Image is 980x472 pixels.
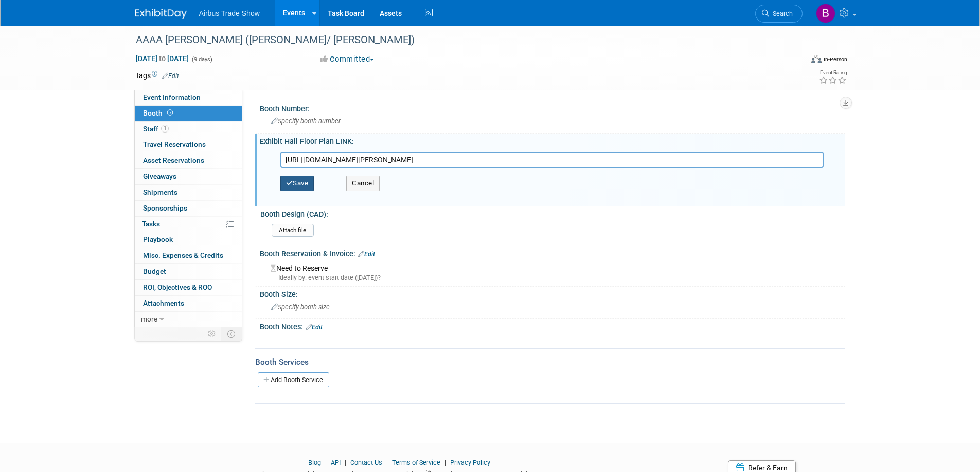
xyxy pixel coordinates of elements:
[346,176,380,191] button: Cancel
[392,459,440,466] a: Terms of Service
[162,72,179,80] a: Edit
[260,287,845,299] div: Booth Size:
[191,56,212,63] span: (9 days)
[260,319,845,332] div: Booth Notes:
[450,459,490,466] a: Privacy Policy
[143,235,173,243] span: Playbook
[135,153,242,168] a: Asset Reservations
[823,55,847,63] div: In-Person
[157,54,167,63] span: to
[143,140,206,148] span: Travel Reservations
[141,315,157,323] span: more
[331,459,341,466] a: API
[135,296,242,311] a: Attachments
[271,273,838,282] div: Ideally by: event start date ([DATE])?
[342,459,349,466] span: |
[135,137,242,153] a: Travel Reservations
[742,53,848,69] div: Event Format
[135,217,242,232] a: Tasks
[135,70,179,81] td: Tags
[143,125,169,133] span: Staff
[258,372,329,387] a: Add Booth Service
[317,54,378,65] button: Committed
[271,303,330,311] span: Specify booth size
[135,280,242,295] a: ROI, Objectives & ROO
[135,54,189,63] span: [DATE] [DATE]
[135,106,242,121] a: Booth
[816,4,835,23] img: Brianna Corbett
[323,459,329,466] span: |
[260,246,845,259] div: Booth Reservation & Invoice:
[143,188,177,196] span: Shipments
[135,312,242,327] a: more
[260,134,845,146] div: Exhibit Hall Floor Plan LINK:
[143,172,176,180] span: Giveaways
[142,220,160,228] span: Tasks
[161,125,169,133] span: 1
[135,248,242,263] a: Misc. Expenses & Credits
[135,122,242,137] a: Staff1
[135,201,242,216] a: Sponsorships
[255,356,845,368] div: Booth Services
[165,109,175,117] span: Booth not reserved yet
[143,251,223,259] span: Misc. Expenses & Credits
[132,31,787,49] div: AAAA [PERSON_NAME] ([PERSON_NAME]/ [PERSON_NAME])
[143,283,212,291] span: ROI, Objectives & ROO
[306,324,323,331] a: Edit
[135,232,242,248] a: Playbook
[135,9,187,19] img: ExhibitDay
[811,55,822,63] img: Format-Inperson.png
[308,459,321,466] a: Blog
[755,5,803,23] a: Search
[143,204,187,212] span: Sponsorships
[769,10,793,17] span: Search
[350,459,382,466] a: Contact Us
[143,267,166,275] span: Budget
[442,459,449,466] span: |
[135,185,242,200] a: Shipments
[143,93,201,101] span: Event Information
[260,206,841,219] div: Booth Design (CAD):
[203,327,221,341] td: Personalize Event Tab Strip
[280,152,824,168] input: Enter URL
[143,156,204,164] span: Asset Reservations
[271,117,341,125] span: Specify booth number
[268,260,838,282] div: Need to Reserve
[199,9,260,17] span: Airbus Trade Show
[819,70,847,75] div: Event Rating
[260,101,845,114] div: Booth Number:
[135,169,242,184] a: Giveaways
[135,90,242,105] a: Event Information
[135,264,242,279] a: Budget
[384,459,390,466] span: |
[358,251,375,258] a: Edit
[143,299,184,307] span: Attachments
[280,176,314,191] button: Save
[221,327,242,341] td: Toggle Event Tabs
[143,109,175,117] span: Booth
